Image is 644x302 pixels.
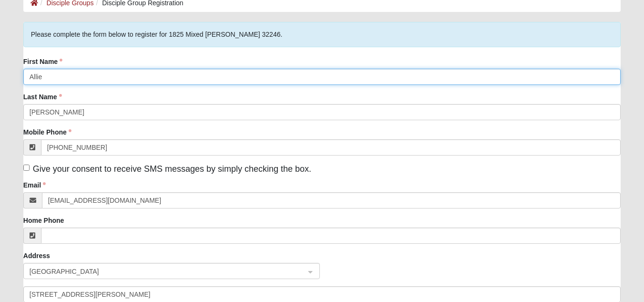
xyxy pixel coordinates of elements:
label: First Name [23,57,62,66]
label: Last Name [23,92,62,102]
div: Please complete the form below to register for 1825 Mixed [PERSON_NAME] 32246. [23,22,621,47]
span: United States [30,266,296,277]
label: Home Phone [23,216,64,225]
label: Email [23,180,46,190]
label: Mobile Phone [23,127,72,137]
label: Address [23,251,50,260]
input: Give your consent to receive SMS messages by simply checking the box. [23,165,30,171]
span: Give your consent to receive SMS messages by simply checking the box. [33,164,311,174]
